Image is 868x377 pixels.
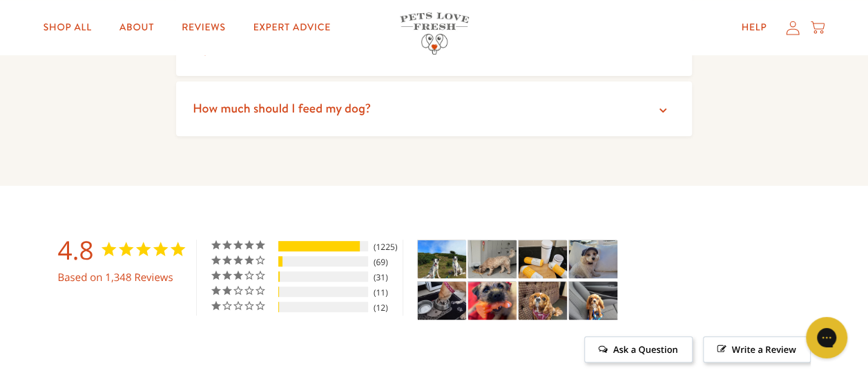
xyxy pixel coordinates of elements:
[108,14,165,41] a: About
[278,271,280,282] div: 2%
[519,240,567,278] img: Taster Pack - Adult - Customer Photo From SARAH Richardson
[211,300,276,312] div: 1 ★
[400,12,469,55] img: Pets Love Fresh
[58,269,173,287] span: Based on 1,348 Reviews
[584,336,693,362] span: Ask a Question
[278,287,368,297] div: 2-Star Ratings
[370,271,399,283] div: 31
[569,282,617,320] img: Taster Pack - Adult - Customer Photo From Robert Benson
[278,302,368,312] div: 1-Star Ratings
[278,256,283,267] div: 5%
[193,99,371,117] span: How much should I feed my dog?
[370,241,399,253] div: 1225
[211,285,276,297] div: 2 ★
[278,271,368,282] div: 3-Star Ratings
[211,240,276,251] div: 5 ★
[370,256,399,268] div: 69
[242,14,342,41] a: Expert Advice
[569,240,617,278] img: Taster Pack - Adult - Customer Photo From michael keeley
[278,256,368,267] div: 4-Star Ratings
[418,282,466,320] img: Taster Pack - Adult - Customer Photo From Andrea Beech
[468,240,517,278] img: Taster Pack - Adult - Customer Photo From Hannah Beckingham
[370,287,399,298] div: 11
[519,282,567,320] img: Taster Pack - Adult - Customer Photo From Cheryl
[211,270,276,282] div: 3 ★
[799,312,854,363] iframe: Gorgias live chat messenger
[211,255,276,267] div: 4 ★
[278,241,368,251] div: 5-Star Ratings
[703,336,811,362] span: Write a Review
[32,14,103,41] a: Shop All
[176,81,692,136] summary: How much should I feed my dog?
[278,302,279,312] div: 1%
[468,282,517,320] img: Taster Pack - Adult - Customer Photo From Cate Sutton
[58,232,94,267] strong: 4.8
[278,287,279,297] div: 1%
[278,241,360,251] div: 91%
[171,14,236,41] a: Reviews
[730,14,778,41] a: Help
[370,302,399,313] div: 12
[418,240,466,278] img: Taster Pack - Adult - Customer Photo From Stacy Luck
